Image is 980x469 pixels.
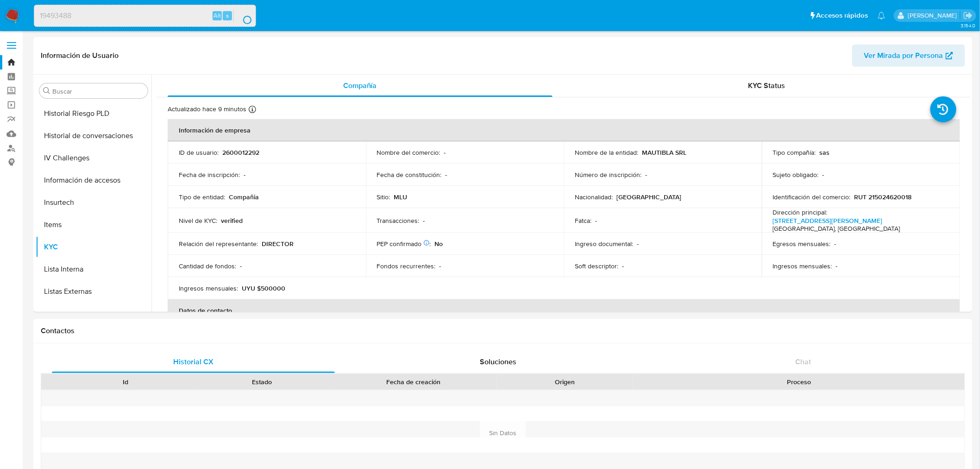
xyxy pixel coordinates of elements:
[575,193,613,201] p: Nacionalidad :
[214,11,221,20] span: Alt
[36,214,151,236] button: Items
[36,102,151,125] button: Historial Riesgo PLD
[36,303,151,325] button: Marcas AML
[179,240,258,248] p: Relación del representante :
[179,193,225,201] p: Tipo de entidad :
[817,11,868,20] span: Accesos rápidos
[377,262,436,270] p: Fondos recurrentes :
[179,171,240,179] p: Fecha de inscripción :
[642,148,686,157] p: MAUTIBLA SRL
[773,193,851,201] p: Identificación del comercio :
[64,377,187,387] div: Id
[440,262,441,270] p: -
[377,193,390,201] p: Sitio :
[622,262,624,270] p: -
[377,240,431,248] p: PEP confirmado :
[200,377,323,387] div: Estado
[823,171,824,179] p: -
[377,148,440,157] p: Nombre del comercio :
[36,236,151,258] button: KYC
[864,44,943,67] span: Ver Mirada por Persona
[773,225,900,233] h4: [GEOGRAPHIC_DATA], [GEOGRAPHIC_DATA]
[575,216,591,225] p: Fatca :
[435,240,443,248] p: No
[168,105,246,114] p: Actualizado hace 9 minutos
[52,87,144,95] input: Buscar
[233,9,252,22] button: search-icon
[773,240,831,248] p: Egresos mensuales :
[168,299,960,322] th: Datos de contacto
[878,12,886,19] a: Notificaciones
[820,148,830,157] p: sas
[173,356,214,367] span: Historial CX
[575,148,638,157] p: Nombre de la entidad :
[503,377,627,387] div: Origen
[575,240,633,248] p: Ingreso documental :
[645,171,647,179] p: -
[446,171,447,179] p: -
[179,262,236,270] p: Cantidad de fondos :
[423,216,425,225] p: -
[835,240,836,248] p: -
[640,377,958,387] div: Proceso
[179,216,217,225] p: Nivel de KYC :
[852,44,965,67] button: Ver Mirada por Persona
[444,148,446,157] p: -
[226,11,229,20] span: s
[34,10,256,22] input: Buscar usuario o caso...
[179,284,238,292] p: Ingresos mensuales :
[41,51,119,60] h1: Información de Usuario
[773,148,816,157] p: Tipo compañía :
[168,119,960,141] th: Información de empresa
[36,280,151,303] button: Listas Externas
[36,191,151,214] button: Insurtech
[748,80,785,91] span: KYC Status
[637,240,639,248] p: -
[229,193,259,201] p: Compañia
[262,240,294,248] p: DIRECTOR
[773,171,819,179] p: Sujeto obligado :
[343,80,377,91] span: Compañía
[336,377,490,387] div: Fecha de creación
[377,171,442,179] p: Fecha de constitución :
[773,216,883,225] a: [STREET_ADDRESS][PERSON_NAME]
[36,169,151,191] button: Información de accesos
[377,216,420,225] p: Transacciones :
[36,258,151,280] button: Lista Interna
[908,11,960,20] p: gregorio.negri@mercadolibre.com
[963,11,973,20] a: Salir
[179,148,219,157] p: ID de usuario :
[480,356,517,367] span: Soluciones
[595,216,597,225] p: -
[36,125,151,147] button: Historial de conversaciones
[773,262,832,270] p: Ingresos mensuales :
[796,356,811,367] span: Chat
[222,148,259,157] p: 2600012292
[575,262,618,270] p: Soft descriptor :
[244,171,245,179] p: -
[41,326,965,336] h1: Contactos
[836,262,838,270] p: -
[616,193,681,201] p: [GEOGRAPHIC_DATA]
[240,262,242,270] p: -
[36,147,151,169] button: IV Challenges
[221,216,243,225] p: verified
[854,193,912,201] p: RUT 215024620018
[773,208,828,216] p: Dirección principal :
[43,87,50,95] button: Buscar
[394,193,408,201] p: MLU
[575,171,641,179] p: Número de inscripción :
[242,284,285,292] p: UYU $500000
